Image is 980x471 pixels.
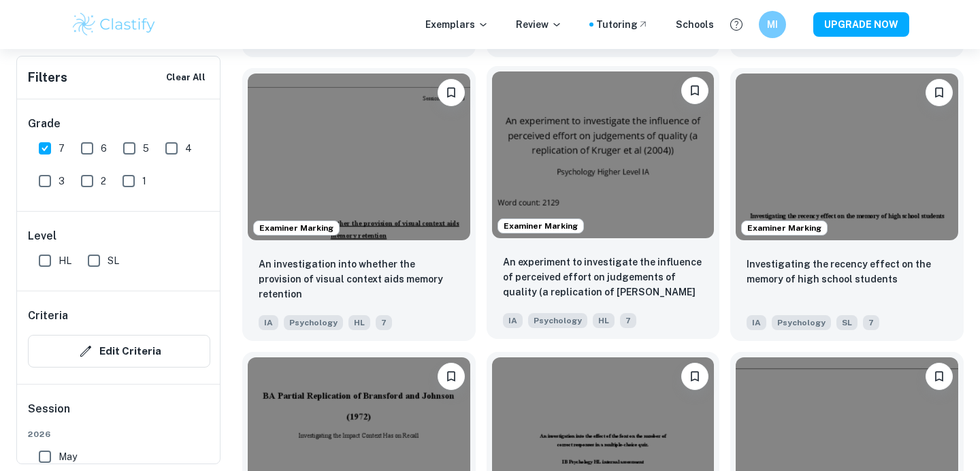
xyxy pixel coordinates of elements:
[185,141,192,156] span: 4
[28,335,210,368] button: Edit Criteria
[836,315,857,330] span: SL
[71,11,157,38] img: Clastify logo
[765,17,781,32] h6: MI
[503,255,704,301] p: An experiment to investigate the influence of perceived effort on judgements of quality (a replic...
[28,228,210,244] h6: Level
[28,308,68,324] h6: Criteria
[681,77,708,104] button: Bookmark
[772,315,831,330] span: Psychology
[101,174,106,189] span: 2
[438,363,465,390] button: Bookmark
[926,363,953,390] button: Bookmark
[142,174,146,189] span: 1
[676,17,714,32] a: Schools
[348,315,370,330] span: HL
[926,79,953,106] button: Bookmark
[725,13,748,36] button: Help and Feedback
[503,313,523,328] span: IA
[376,315,392,330] span: 7
[259,315,278,330] span: IA
[28,68,67,87] h6: Filters
[742,222,827,234] span: Examiner Marking
[284,315,343,330] span: Psychology
[593,313,615,328] span: HL
[516,17,562,32] p: Review
[736,74,958,240] img: Psychology IA example thumbnail: Investigating the recency effect on the
[747,315,766,330] span: IA
[681,363,708,390] button: Bookmark
[101,141,107,156] span: 6
[59,141,65,156] span: 7
[863,315,879,330] span: 7
[528,313,587,328] span: Psychology
[143,141,149,156] span: 5
[620,313,636,328] span: 7
[759,11,786,38] button: MI
[438,79,465,106] button: Bookmark
[59,449,77,464] span: May
[813,12,909,37] button: UPGRADE NOW
[163,67,209,88] button: Clear All
[242,68,476,341] a: Examiner MarkingBookmarkAn investigation into whether the provision of visual context aids memory...
[492,71,715,238] img: Psychology IA example thumbnail: An experiment to investigate the influen
[248,74,470,240] img: Psychology IA example thumbnail: An investigation into whether the provis
[28,401,210,428] h6: Session
[28,428,210,440] span: 2026
[28,116,210,132] h6: Grade
[59,253,71,268] span: HL
[487,68,720,341] a: Examiner MarkingBookmarkAn experiment to investigate the influence of perceived effort on judgeme...
[747,257,947,287] p: Investigating the recency effect on the memory of high school students
[259,257,459,302] p: An investigation into whether the provision of visual context aids memory retention
[59,174,65,189] span: 3
[425,17,489,32] p: Exemplars
[498,220,583,232] span: Examiner Marking
[596,17,649,32] a: Tutoring
[254,222,339,234] span: Examiner Marking
[108,253,119,268] span: SL
[730,68,964,341] a: Examiner MarkingBookmarkInvestigating the recency effect on the memory of high school studentsIAP...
